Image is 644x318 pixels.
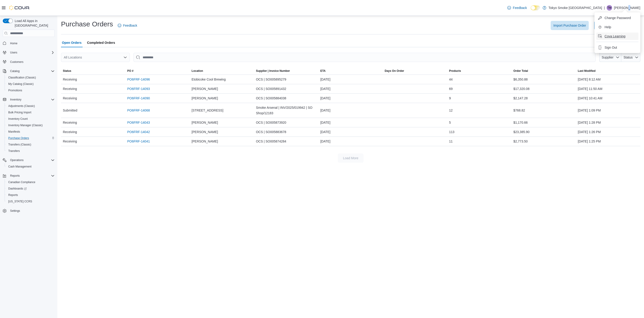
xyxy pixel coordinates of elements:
[449,108,453,113] span: 12
[6,142,33,147] a: Transfers (Classic)
[1,96,56,103] button: Inventory
[449,69,461,73] span: Products
[5,135,56,141] button: Purchase Orders
[192,139,218,144] span: [PERSON_NAME]
[8,97,23,102] button: Inventory
[1,49,56,56] button: Users
[599,53,621,62] button: Supplier
[6,199,34,204] a: [US_STATE] CCRS
[8,82,34,86] span: My Catalog (Classic)
[319,67,383,75] button: ETA
[8,165,31,168] span: Cash Management
[63,77,77,82] span: Receiving
[1,59,56,65] button: Customers
[531,6,540,10] input: Dark Mode
[8,59,55,65] span: Customers
[624,56,633,59] span: Status
[8,143,31,146] span: Transfers (Classic)
[5,192,56,198] button: Reports
[621,53,640,62] button: Status
[61,67,125,75] button: Status
[8,123,43,127] span: Inventory Manager (Classic)
[61,20,113,29] h1: Purchase Orders
[5,122,56,128] button: Inventory Manager (Classic)
[192,120,218,125] span: [PERSON_NAME]
[8,173,55,179] span: Reports
[8,97,55,102] span: Inventory
[319,106,383,115] div: [DATE]
[254,94,319,103] div: OCS | SO005884038
[13,19,55,28] span: Load All Apps in [GEOGRAPHIC_DATA]
[5,179,56,185] button: Canadian Compliance
[1,207,56,214] button: Settings
[596,23,638,31] button: Help
[449,77,453,82] span: 44
[125,67,190,75] button: PO #
[5,103,56,109] button: Adjustments (Classic)
[254,84,319,93] div: OCS | SO005891432
[133,53,596,62] input: This is a search bar. After typing your query, hit enter to filter the results lower in the page.
[192,129,218,135] span: [PERSON_NAME]
[5,81,56,87] button: My Catalog (Classic)
[5,141,56,148] button: Transfers (Classic)
[8,180,35,184] span: Canadian Compliance
[3,38,55,226] nav: Complex example
[505,3,529,12] a: Feedback
[192,86,218,92] span: [PERSON_NAME]
[8,208,22,214] a: Settings
[549,5,602,11] p: Tokyo Smoke [GEOGRAPHIC_DATA]
[5,185,56,192] a: Dashboards
[256,69,290,73] span: Supplier | Invoice Number
[127,108,150,113] a: PO6FRF-14068
[5,109,56,116] button: Bulk Pricing Import
[449,139,453,144] span: 11
[614,5,640,11] p: [PERSON_NAME]
[63,120,77,125] span: Receiving
[383,67,447,75] button: Days On Order
[338,153,364,163] button: Load More
[6,81,36,87] a: My Catalog (Classic)
[576,137,640,146] div: [DATE] 1:25 PM
[8,193,18,197] span: Reports
[87,38,115,47] span: Completed Orders
[5,198,56,205] button: [US_STATE] CCRS
[10,158,24,162] span: Operations
[127,77,150,82] a: PO6FRF-14096
[6,192,55,198] span: Reports
[192,108,223,113] span: [STREET_ADDRESS]
[8,104,35,108] span: Adjustments (Classic)
[254,75,319,84] div: OCS | SO005895279
[10,42,17,45] span: Home
[8,130,20,134] span: Manifests
[192,69,203,73] div: Location
[319,94,383,103] div: [DATE]
[127,120,150,125] a: PO6FRF-14043
[6,75,55,80] span: Classification (Classic)
[605,34,625,39] span: Cova Learning
[449,95,451,101] span: 9
[6,135,31,141] a: Purchase Orders
[576,67,640,75] button: Last Modified
[319,118,383,127] div: [DATE]
[254,103,319,118] div: Smoke Arsenal | INV/2025/019942 | SO Shop/12183
[254,118,319,127] div: OCS | SO005873920
[596,33,638,40] button: Cova Learning
[447,67,512,75] button: Products
[8,50,55,55] span: Users
[512,127,576,137] div: $23,385.90
[254,127,319,137] div: OCS | SO005883678
[8,187,27,190] span: Dashboards
[9,6,30,10] img: Cova
[319,127,383,137] div: [DATE]
[63,69,71,73] span: Status
[8,68,21,74] button: Catalog
[1,157,56,163] button: Operations
[385,69,404,73] span: Days On Order
[6,164,33,169] a: Cash Management
[513,6,527,10] span: Feedback
[578,69,595,73] span: Last Modified
[8,208,55,214] span: Settings
[123,23,137,28] span: Feedback
[8,173,22,179] button: Reports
